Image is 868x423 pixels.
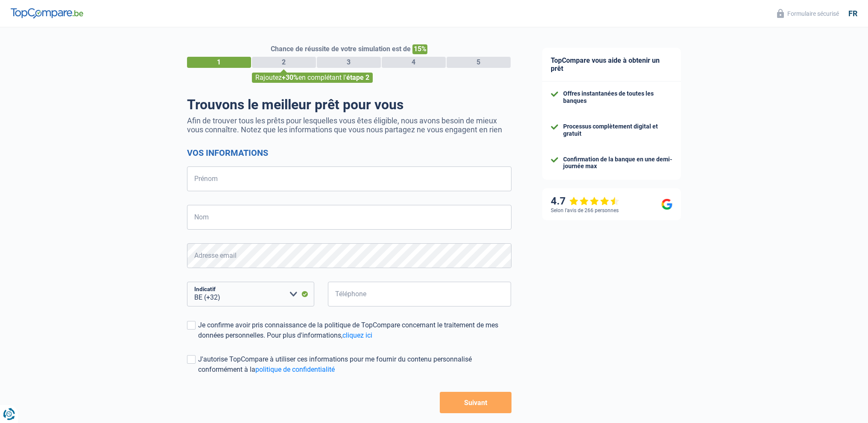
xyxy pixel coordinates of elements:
p: Afin de trouver tous les prêts pour lesquelles vous êtes éligible, nous avons besoin de mieux vou... [187,116,511,134]
div: Offres instantanées de toutes les banques [563,90,672,105]
input: 401020304 [328,282,511,306]
div: Processus complètement digital et gratuit [563,123,672,137]
div: Je confirme avoir pris connaissance de la politique de TopCompare concernant le traitement de mes... [198,320,511,341]
div: J'autorise TopCompare à utiliser ces informations pour me fournir du contenu personnalisé conform... [198,354,511,375]
a: politique de confidentialité [255,365,335,373]
div: 1 [187,57,251,68]
div: Confirmation de la banque en une demi-journée max [563,156,672,170]
div: Rajoutez en complétant l' [252,73,373,83]
div: fr [848,9,857,18]
div: 3 [317,57,381,68]
div: 4 [382,57,446,68]
div: 4.7 [551,195,620,207]
button: Formulaire sécurisé [772,6,844,20]
div: 5 [447,57,511,68]
span: +30% [282,73,298,82]
div: 2 [252,57,316,68]
a: cliquez ici [342,331,372,339]
h2: Vos informations [187,148,511,158]
button: Suivant [440,392,511,413]
div: Selon l’avis de 266 personnes [551,207,619,213]
h1: Trouvons le meilleur prêt pour vous [187,96,511,113]
span: 15% [412,44,427,54]
img: TopCompare Logo [11,8,83,18]
span: Chance de réussite de votre simulation est de [271,45,411,53]
span: étape 2 [346,73,369,82]
div: TopCompare vous aide à obtenir un prêt [542,48,681,82]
